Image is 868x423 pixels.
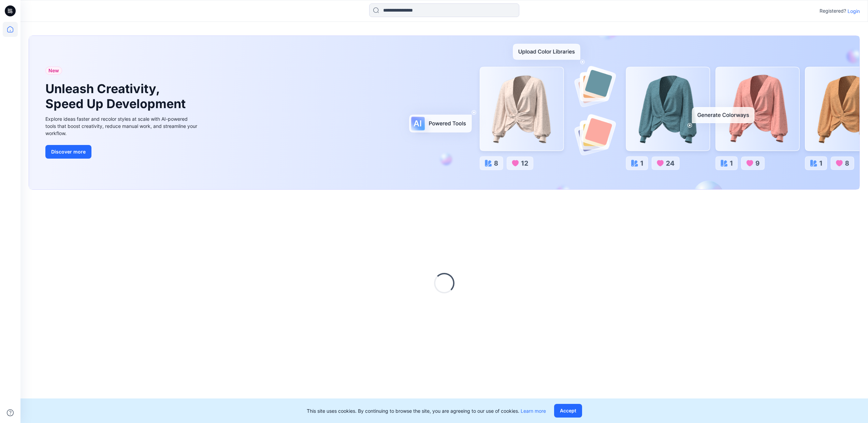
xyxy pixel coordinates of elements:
[45,145,199,159] a: Discover more
[820,7,846,15] p: Registered?
[45,145,91,159] button: Discover more
[48,67,59,75] span: New
[307,407,546,414] p: This site uses cookies. By continuing to browse the site, you are agreeing to our use of cookies.
[45,115,199,137] div: Explore ideas faster and recolor styles at scale with AI-powered tools that boost creativity, red...
[521,408,546,414] a: Learn more
[848,8,860,15] p: Login
[554,404,582,418] button: Accept
[45,82,189,111] h1: Unleash Creativity, Speed Up Development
